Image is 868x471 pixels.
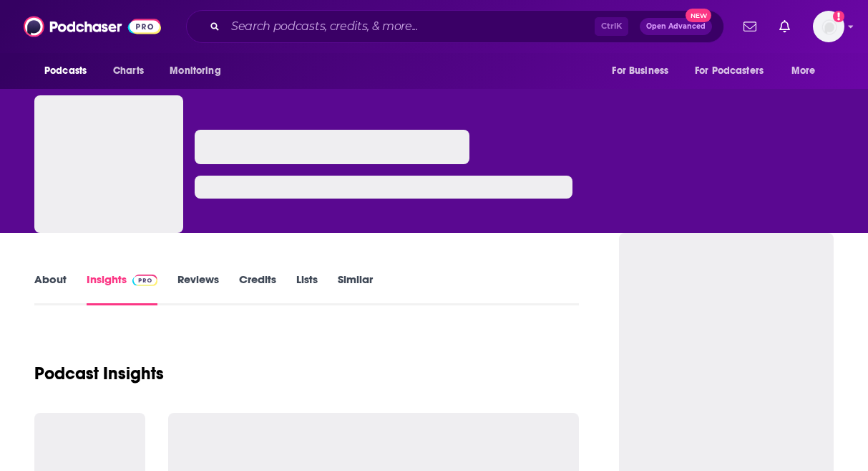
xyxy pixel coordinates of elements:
[774,14,796,39] a: Show notifications dropdown
[296,272,318,305] a: Lists
[738,14,762,39] a: Show notifications dropdown
[34,363,164,384] h1: Podcast Insights
[177,272,219,305] a: Reviews
[170,61,220,81] span: Monitoring
[781,57,834,85] button: open menu
[186,10,724,43] div: Search podcasts, credits, & more...
[239,272,276,305] a: Credits
[132,275,157,286] img: Podchaser Pro
[160,57,239,85] button: open menu
[686,57,784,85] button: open menu
[113,61,144,81] span: Charts
[791,61,816,81] span: More
[695,61,764,81] span: For Podcasters
[595,17,628,36] span: Ctrl K
[612,61,668,81] span: For Business
[87,272,157,305] a: InsightsPodchaser Pro
[34,272,67,305] a: About
[338,272,373,305] a: Similar
[646,23,706,30] span: Open Advanced
[813,11,844,42] span: Logged in as Naomiumusic
[34,57,105,85] button: open menu
[225,15,595,38] input: Search podcasts, credits, & more...
[686,9,711,22] span: New
[833,11,844,22] svg: Add a profile image
[813,11,844,42] img: User Profile
[640,18,712,35] button: Open AdvancedNew
[24,13,161,40] img: Podchaser - Follow, Share and Rate Podcasts
[44,61,87,81] span: Podcasts
[813,11,844,42] button: Show profile menu
[602,57,686,85] button: open menu
[104,57,152,85] a: Charts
